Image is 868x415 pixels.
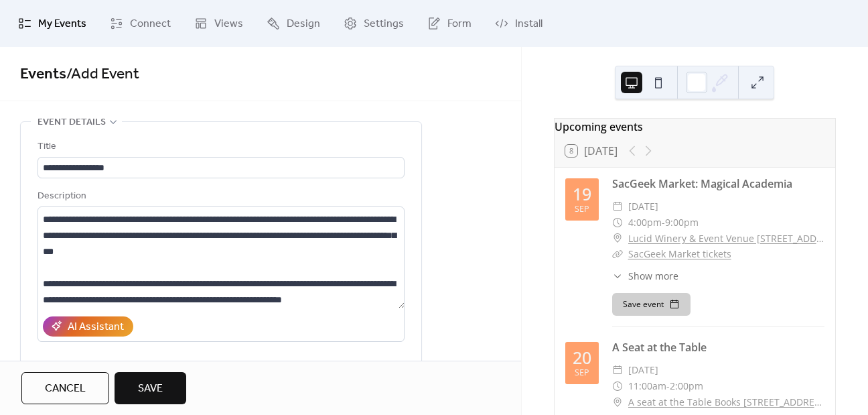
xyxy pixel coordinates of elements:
[612,176,792,191] a: SacGeek Market: Magical Academia
[612,215,623,231] div: ​
[612,246,623,262] div: ​
[628,269,678,283] span: Show more
[612,394,623,410] div: ​
[38,16,86,32] span: My Events
[515,16,542,32] span: Install
[417,5,482,42] a: Form
[130,16,171,32] span: Connect
[666,378,670,394] span: -
[628,394,824,410] a: A seat at the Table Books [STREET_ADDRESS]
[575,205,589,214] div: Sep
[573,349,591,366] div: 20
[628,231,824,247] a: Lucid Winery & Event Venue [STREET_ADDRESS]
[45,381,86,397] span: Cancel
[66,60,139,89] span: / Add Event
[628,247,731,260] a: SacGeek Market tickets
[38,139,402,155] div: Title
[662,215,665,231] span: -
[612,362,623,378] div: ​
[20,60,66,89] a: Events
[43,316,133,337] button: AI Assistant
[364,16,404,32] span: Settings
[334,5,414,42] a: Settings
[612,339,824,355] div: A Seat at the Table
[447,16,472,32] span: Form
[628,378,666,394] span: 11:00am
[628,198,658,215] span: [DATE]
[628,215,662,231] span: 4:00pm
[612,269,623,283] div: ​
[628,362,658,378] span: [DATE]
[184,5,253,42] a: Views
[68,319,124,335] div: AI Assistant
[38,188,402,204] div: Description
[665,215,699,231] span: 9:00pm
[100,5,181,42] a: Connect
[612,198,623,215] div: ​
[485,5,553,42] a: Install
[575,369,589,377] div: Sep
[612,269,678,283] button: ​Show more
[287,16,320,32] span: Design
[612,293,691,316] button: Save event
[38,115,106,131] span: Event details
[115,372,186,404] button: Save
[555,119,835,135] div: Upcoming events
[38,358,402,374] div: Location
[214,16,243,32] span: Views
[670,378,703,394] span: 2:00pm
[257,5,330,42] a: Design
[573,186,591,202] div: 19
[21,372,109,404] button: Cancel
[138,381,163,397] span: Save
[612,378,623,394] div: ​
[8,5,96,42] a: My Events
[612,231,623,247] div: ​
